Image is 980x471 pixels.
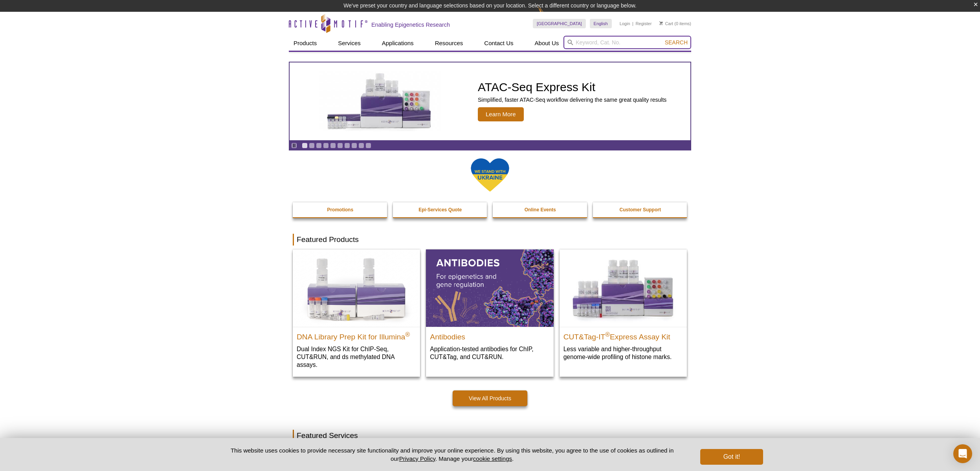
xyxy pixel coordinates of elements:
[525,207,556,213] strong: Online Events
[430,36,468,51] a: Resources
[453,390,527,406] a: View All Products
[351,143,357,148] a: Go to slide 8
[291,143,297,148] a: Toggle autoplay
[365,143,371,148] a: Go to slide 10
[953,444,972,463] div: Open Intercom Messenger
[293,202,388,217] a: Promotions
[665,39,688,46] span: Search
[620,21,630,26] a: Login
[430,329,549,341] h2: Antibodies
[533,19,586,28] a: [GEOGRAPHIC_DATA]
[538,6,559,24] img: Change Here
[337,143,343,148] a: Go to slide 6
[632,19,633,28] li: |
[217,446,687,463] p: This website uses cookies to provide necessary site functionality and improve your online experie...
[478,96,666,103] p: Simplified, faster ATAC-Seq workflow delivering the same great quality results
[426,249,553,368] a: All Antibodies Antibodies Application-tested antibodies for ChIP, CUT&Tag, and CUT&RUN.
[293,234,687,246] h2: Featured Products
[358,143,364,148] a: Go to slide 9
[563,36,691,49] input: Keyword, Cat. No.
[327,207,353,213] strong: Promotions
[590,19,612,28] a: English
[290,62,690,140] a: ATAC-Seq Express Kit ATAC-Seq Express Kit Simplified, faster ATAC-Seq workflow delivering the sam...
[333,36,365,51] a: Services
[418,207,462,213] strong: Epi-Services Quote
[659,21,663,25] img: Your Cart
[605,331,610,337] sup: ®
[620,207,661,213] strong: Customer Support
[302,143,308,148] a: Go to slide 1
[473,455,512,462] button: cookie settings
[426,249,553,326] img: All Antibodies
[560,249,687,368] a: CUT&Tag-IT® Express Assay Kit CUT&Tag-IT®Express Assay Kit Less variable and higher-throughput ge...
[478,81,666,93] h2: ATAC-Seq Express Kit
[290,62,690,140] article: ATAC-Seq Express Kit
[293,249,420,376] a: DNA Library Prep Kit for Illumina DNA Library Prep Kit for Illumina® Dual Index NGS Kit for ChIP-...
[560,249,687,326] img: CUT&Tag-IT® Express Assay Kit
[371,21,450,28] h2: Enabling Epigenetics Research
[593,202,688,217] a: Customer Support
[470,158,510,192] img: We Stand With Ukraine
[293,430,687,442] h2: Featured Services
[405,331,410,337] sup: ®
[393,202,488,217] a: Epi-Services Quote
[330,143,336,148] a: Go to slide 5
[493,202,588,217] a: Online Events
[297,345,416,369] p: Dual Index NGS Kit for ChIP-Seq, CUT&RUN, and ds methylated DNA assays.
[663,39,690,46] button: Search
[399,455,435,462] a: Privacy Policy
[289,36,321,51] a: Products
[377,36,418,51] a: Applications
[635,21,651,26] a: Register
[293,249,420,326] img: DNA Library Prep Kit for Illumina
[344,143,350,148] a: Go to slide 7
[659,19,691,28] li: (0 items)
[297,329,416,341] h2: DNA Library Prep Kit for Illumina
[478,107,524,121] span: Learn More
[563,329,683,341] h2: CUT&Tag-IT Express Assay Kit
[530,36,564,51] a: About Us
[316,143,322,148] a: Go to slide 3
[315,71,445,131] img: ATAC-Seq Express Kit
[430,345,549,361] p: Application-tested antibodies for ChIP, CUT&Tag, and CUT&RUN.
[563,345,683,361] p: Less variable and higher-throughput genome-wide profiling of histone marks​.
[700,449,763,465] button: Got it!
[323,143,329,148] a: Go to slide 4
[479,36,518,51] a: Contact Us
[659,21,673,26] a: Cart
[309,143,315,148] a: Go to slide 2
